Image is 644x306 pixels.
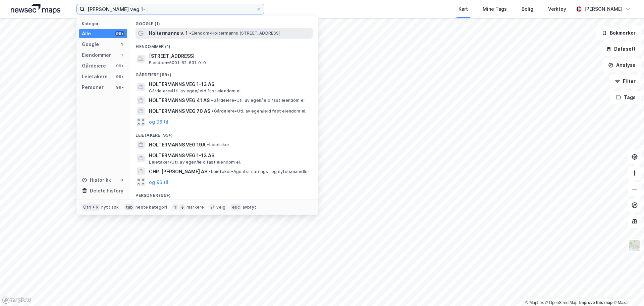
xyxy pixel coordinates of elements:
img: Z [628,239,641,252]
a: Improve this map [579,300,612,305]
button: Datasett [600,42,641,56]
button: Bokmerker [596,26,641,40]
span: HOLTERMANNS VEG 1-13 AS [149,80,310,88]
span: • [211,98,213,103]
div: 99+ [115,74,124,79]
span: HOLTERMANNS VEG 41 AS [149,96,210,104]
span: • [207,142,209,147]
div: neste kategori [136,205,167,210]
div: markere [186,205,204,210]
span: Gårdeiere • Utl. av egen/leid fast eiendom el. [211,98,306,103]
div: Historikk [82,176,111,184]
div: 1 [119,42,124,47]
div: Google [82,40,99,48]
div: Mine Tags [483,5,507,13]
button: og 96 til [149,118,168,126]
span: • [189,31,191,36]
div: Delete history [90,187,123,195]
img: logo.a4113a55bc3d86da70a041830d287a7e.svg [11,4,60,14]
span: Holtermanns v. 1 [149,29,188,37]
div: Google (1) [130,16,318,28]
span: Leietaker • Agentur nærings- og nytelsesmidler [209,169,309,174]
div: Bolig [522,5,533,13]
div: Kategori [82,21,127,26]
span: [STREET_ADDRESS] [149,52,310,60]
span: • [212,108,214,114]
span: Gårdeiere • Utl. av egen/leid fast eiendom el. [149,88,241,94]
span: HOLTERMANNS VEG 1-13 AS [149,151,310,160]
span: CHR. [PERSON_NAME] AS [149,168,207,176]
div: nytt søk [101,205,119,210]
div: Kart [459,5,468,13]
span: Gårdeiere • Utl. av egen/leid fast eiendom el. [212,108,306,114]
span: HOLTERMANNS VEG 70 AS [149,107,210,115]
span: HOLTERMANNS VEG 19A [149,141,206,149]
span: Leietaker • Utl. av egen/leid fast eiendom el. [149,160,241,165]
span: Leietaker [207,142,229,147]
span: Eiendom • Holtermanns [STREET_ADDRESS] [189,31,280,36]
span: • [209,169,211,174]
button: Filter [609,75,641,88]
a: Mapbox [525,300,544,305]
div: Verktøy [548,5,566,13]
div: 99+ [115,85,124,90]
button: Analyse [602,58,641,72]
div: Eiendommer [82,51,111,59]
div: 0 [119,177,124,183]
div: avbryt [243,205,256,210]
div: Personer [82,83,104,91]
a: Mapbox homepage [2,296,32,304]
div: velg [216,205,225,210]
div: 99+ [115,31,124,36]
iframe: Chat Widget [610,274,644,306]
div: Gårdeiere (99+) [130,67,318,79]
span: Eiendom • 5001-62-631-0-0 [149,60,206,65]
a: OpenStreetMap [545,300,578,305]
div: Leietakere (99+) [130,127,318,139]
button: og 96 til [149,178,168,186]
div: Gårdeiere [82,62,106,70]
input: Søk på adresse, matrikkel, gårdeiere, leietakere eller personer [85,4,256,14]
div: esc [231,204,241,211]
div: Alle [82,30,91,38]
div: 99+ [115,63,124,69]
div: Eiendommer (1) [130,39,318,51]
div: Ctrl + k [82,204,100,211]
div: 1 [119,52,124,58]
button: Tags [610,91,641,104]
div: [PERSON_NAME] [584,5,623,13]
div: Personer (99+) [130,187,318,200]
div: tab [124,204,135,211]
div: Leietakere [82,73,108,81]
